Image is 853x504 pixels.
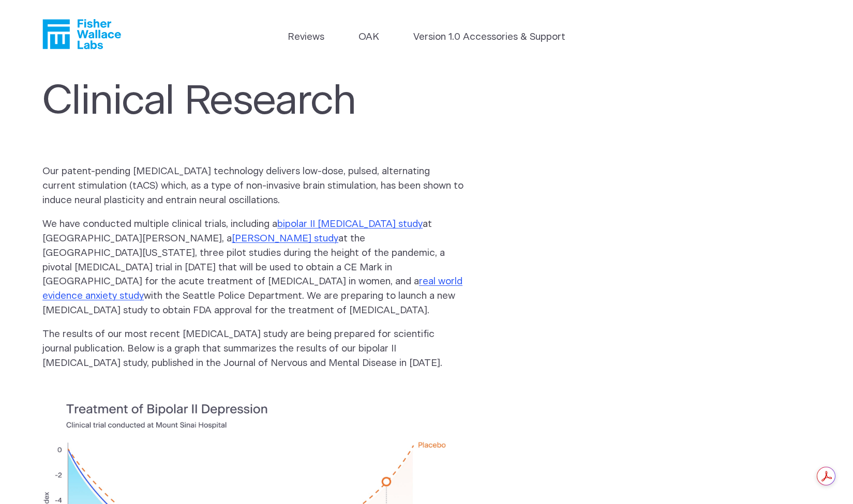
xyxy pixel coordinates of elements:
p: Our patent-pending [MEDICAL_DATA] technology delivers low-dose, pulsed, alternating current stimu... [42,164,465,208]
p: We have conducted multiple clinical trials, including a at [GEOGRAPHIC_DATA][PERSON_NAME], a at t... [42,217,465,318]
p: The results of our most recent [MEDICAL_DATA] study are being prepared for scientific journal pub... [42,327,465,371]
a: [PERSON_NAME] study [232,234,338,243]
a: bipolar II [MEDICAL_DATA] study [277,219,423,229]
a: Fisher Wallace [42,19,121,49]
a: Reviews [288,30,324,44]
a: OAK [358,30,379,44]
a: Version 1.0 Accessories & Support [413,30,565,44]
h1: Clinical Research [42,78,473,126]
